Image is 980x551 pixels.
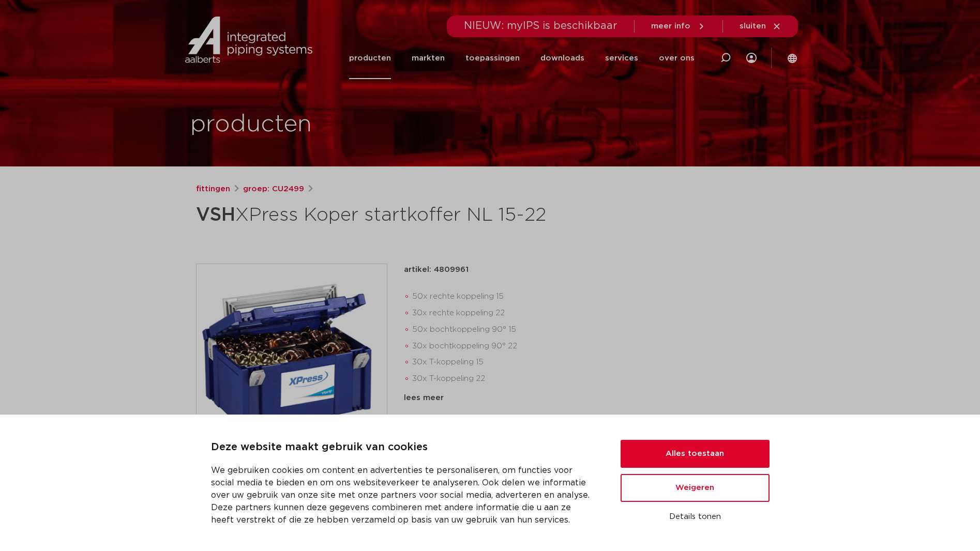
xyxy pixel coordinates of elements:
[196,206,235,224] strong: VSH
[621,508,770,526] button: Details tonen
[412,338,785,355] li: 30x bochtkoppeling 90° 22
[197,264,387,454] img: Product Image for VSH XPress Koper startkoffer NL 15-22
[404,392,785,404] div: lees meer
[412,354,785,371] li: 30x T-koppeling 15
[412,371,785,387] li: 30x T-koppeling 22
[412,305,785,322] li: 30x rechte koppeling 22
[404,264,469,276] p: artikel: 4809961
[211,464,596,526] p: We gebruiken cookies om content en advertenties te personaliseren, om functies voor social media ...
[464,21,617,31] span: NIEUW: myIPS is beschikbaar
[349,37,695,79] nav: Menu
[190,108,312,141] h1: producten
[412,288,785,305] li: 50x rechte koppeling 15
[621,440,770,468] button: Alles toestaan
[211,439,596,456] p: Deze website maakt gebruik van cookies
[651,22,690,30] span: meer info
[349,37,391,79] a: producten
[412,37,445,79] a: markten
[740,22,766,30] span: sluiten
[243,183,304,195] a: groep: CU2499
[196,183,230,195] a: fittingen
[621,474,770,502] button: Weigeren
[740,22,781,31] a: sluiten
[651,22,706,31] a: meer info
[412,322,785,338] li: 50x bochtkoppeling 90° 15
[746,37,757,79] div: my IPS
[659,37,695,79] a: over ons
[465,37,520,79] a: toepassingen
[605,37,638,79] a: services
[540,37,584,79] a: downloads
[196,200,584,231] h1: XPress Koper startkoffer NL 15-22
